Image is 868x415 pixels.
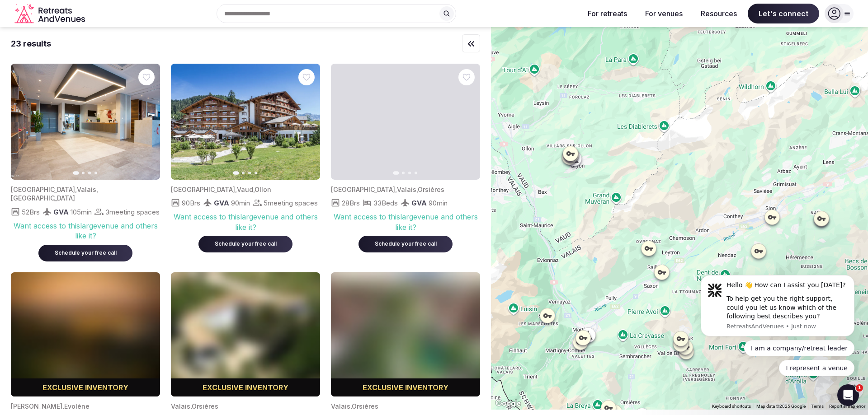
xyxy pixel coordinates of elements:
[171,186,235,193] span: [GEOGRAPHIC_DATA]
[331,64,480,180] img: Featured image for venue
[237,186,253,193] span: Vaud
[242,172,245,174] button: Go to slide 2
[94,172,97,174] button: Go to slide 4
[331,186,395,193] span: [GEOGRAPHIC_DATA]
[369,240,442,248] div: Schedule your free call
[182,198,200,208] span: 90 Brs
[373,198,398,208] span: 33 Beds
[75,186,77,193] span: ,
[198,238,292,247] a: Schedule your free call
[231,198,250,208] span: 90 min
[82,172,85,174] button: Go to slide 2
[359,238,453,247] a: Schedule your free call
[53,208,69,216] span: GVA
[49,249,122,257] div: Schedule your free call
[264,198,318,208] span: 5 meeting spaces
[687,264,868,410] iframe: Intercom notifications message
[64,402,90,410] span: Evolène
[411,199,427,207] span: GVA
[253,186,255,193] span: ,
[190,402,192,410] span: ,
[71,207,92,217] span: 105 min
[171,272,320,396] img: Blurred cover image for a premium venue
[14,4,87,24] svg: Retreats and Venues company logo
[638,4,690,23] button: For venues
[393,171,399,175] button: Go to slide 1
[171,212,320,232] div: Want access to this large venue and others like it?
[331,272,480,396] img: Blurred cover image for a premium venue
[96,186,98,193] span: ,
[22,207,40,217] span: 52 Brs
[255,186,271,193] span: Ollon
[171,64,320,180] img: Featured image for venue
[105,207,160,217] span: 3 meeting spaces
[11,64,160,180] img: Featured image for venue
[580,4,634,23] button: For retreats
[331,382,480,393] div: Exclusive inventory
[73,171,79,175] button: Go to slide 1
[397,186,416,193] span: Valais
[331,402,350,410] span: Valais
[88,172,91,174] button: Go to slide 3
[331,212,480,232] div: Want access to this large venue and others like it?
[171,402,190,410] span: Valais
[11,194,75,202] span: [GEOGRAPHIC_DATA]
[38,247,132,256] a: Schedule your free call
[233,171,239,175] button: Go to slide 1
[11,38,51,49] div: 23 results
[248,172,251,174] button: Go to slide 3
[416,186,418,193] span: ,
[418,186,444,193] span: Orsières
[693,4,744,23] button: Resources
[493,398,523,410] a: Open this area in Google Maps (opens a new window)
[402,172,405,174] button: Go to slide 2
[11,402,62,410] span: [PERSON_NAME]
[856,384,863,392] span: 1
[395,186,397,193] span: ,
[342,198,360,208] span: 28 Brs
[192,402,218,410] span: Orsières
[352,402,378,410] span: Orsières
[11,272,160,396] img: Blurred cover image for a premium venue
[77,186,96,193] span: Valais
[235,186,237,193] span: ,
[171,382,320,393] div: Exclusive inventory
[837,384,859,406] iframe: Intercom live chat
[493,398,523,410] img: Google
[214,199,229,207] span: GVA
[415,172,417,174] button: Go to slide 4
[350,402,352,410] span: ,
[11,186,75,193] span: [GEOGRAPHIC_DATA]
[11,382,160,393] div: Exclusive inventory
[255,172,257,174] button: Go to slide 4
[62,402,64,410] span: ,
[11,221,160,241] div: Want access to this large venue and others like it?
[748,4,819,23] span: Let's connect
[408,172,411,174] button: Go to slide 3
[209,240,282,248] div: Schedule your free call
[429,198,448,208] span: 90 min
[14,4,87,24] a: Visit the homepage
